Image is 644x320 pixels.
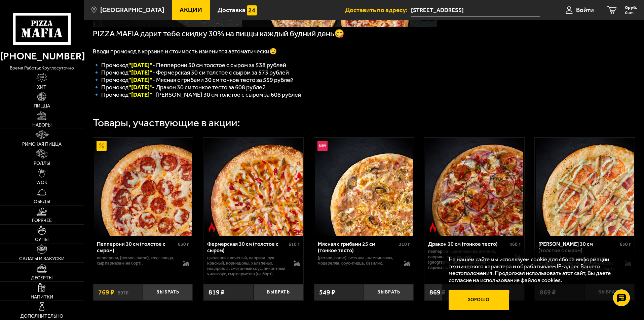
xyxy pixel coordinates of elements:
img: Фермерская 30 см (толстое с сыром) [204,138,302,236]
div: Дракон 30 см (тонкое тесто) [428,241,508,247]
font: "[DATE]" [128,69,152,76]
img: Чикен Ранч 30 см (толстое с сыром) [536,138,634,236]
span: 610 г [289,241,300,247]
span: Хит [37,85,46,90]
img: Острое блюдо [428,222,438,232]
span: Горячее [32,218,52,223]
s: 897 ₽ [118,289,128,295]
p: пепперони, шампиньоны, ветчина, паприка, лук красный, [GEOGRAPHIC_DATA], моцарелла, пармезан, соу... [428,249,508,270]
img: Пепперони 30 см (толстое с сыром) [94,138,192,236]
span: Римская пицца [22,142,62,147]
span: Салаты и закуски [19,257,65,261]
span: 819 ₽ [209,288,225,296]
button: Хорошо [449,290,509,310]
span: 0 шт. [625,11,637,15]
span: 630 г [178,241,189,247]
span: WOK [36,180,47,185]
span: 🔹 Промокод - Фермерская 30 см толстое с сыром за 573 рублей [93,69,289,76]
button: Выбрать [143,284,193,301]
span: 🔹 Промокод - Дракон 30 см тонкое тесто за 608 рублей [93,84,266,91]
a: АкционныйПепперони 30 см (толстое с сыром) [93,138,193,236]
span: 🔹 Промокод - Пепперони 30 см толстое с сыром за 538 рублей [93,61,286,69]
span: Дополнительно [20,314,63,319]
p: [PERSON_NAME], ветчина, шампиньоны, моцарелла, соус-пицца, базилик. [318,255,397,266]
span: 769 ₽ [98,288,114,296]
span: Десерты [31,276,52,280]
font: "[DATE]" [128,76,152,84]
span: 0 руб. [625,5,637,10]
span: Напитки [31,295,53,300]
span: [GEOGRAPHIC_DATA] [100,7,164,13]
span: PIZZA MAFIA дарит тебе скидку 30% на пиццы каждый будний день😋 [93,29,344,38]
img: 15daf4d41897b9f0e9f617042186c801.svg [247,5,257,15]
span: Доставка [218,7,245,13]
span: 🔹 Промокод - Мясная с грибами 30 см тонкое тесто за 559 рублей [93,76,294,84]
font: "[DATE]" [128,91,152,98]
a: НовинкаМясная с грибами 25 см (тонкое тесто) [314,138,414,236]
span: 549 ₽ [319,288,335,296]
span: Наборы [32,123,51,128]
span: 460 г [509,241,521,247]
a: Чикен Ранч 30 см (толстое с сыром) [535,138,635,236]
div: Мясная с грибами 25 см (тонкое тесто) [318,241,397,254]
button: Выбрать [364,284,414,301]
font: "[DATE]" [128,61,152,69]
span: Доставить по адресу: [345,7,411,13]
div: Фермерская 30 см (толстое с сыром) [207,241,287,254]
span: Роллы [34,161,50,166]
span: Пицца [34,104,50,108]
img: Акционный [97,141,107,151]
span: Войти [576,7,594,13]
img: Мясная с грибами 25 см (тонкое тесто) [315,138,413,236]
div: Товары, участвующие в акции: [93,118,240,128]
span: Вводи промокод в корзине и стоимость изменится автоматически😉 [93,48,277,55]
span: 🔹 Промокод - [PERSON_NAME] 30 см толстое с сыром за 608 рублей [93,91,301,98]
b: "[DATE] [128,84,150,91]
font: " [128,84,152,91]
span: 630 г [620,241,631,247]
p: пепперони, [PERSON_NAME], соус-пицца, сыр пармезан (на борт). [97,255,177,266]
span: 310 г [399,241,410,247]
p: цыпленок копченый, паприка, лук красный, корнишоны, халапеньо, моцарелла, сметанный соус, пикантн... [207,255,287,277]
div: [PERSON_NAME] 30 см (толстое с сыром) [538,241,618,254]
a: Острое блюдоДракон 30 см (тонкое тесто) [424,138,524,236]
span: Россия, Санкт-Петербург, Хрустальная улица, 11Б [411,4,540,16]
img: Острое блюдо [207,222,217,232]
img: Дракон 30 см (тонкое тесто) [425,138,523,236]
span: Обеды [34,199,50,204]
a: Острое блюдоФермерская 30 см (толстое с сыром) [203,138,303,236]
img: Новинка [317,141,328,151]
p: На нашем сайте мы используем cookie для сбора информации технического характера и обрабатываем IP... [449,256,624,284]
div: Пепперони 30 см (толстое с сыром) [97,241,177,254]
span: 869 ₽ [429,288,446,296]
input: Ваш адрес доставки [411,4,540,16]
button: Выбрать [254,284,303,301]
span: Акции [180,7,202,13]
span: Супы [35,237,48,242]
